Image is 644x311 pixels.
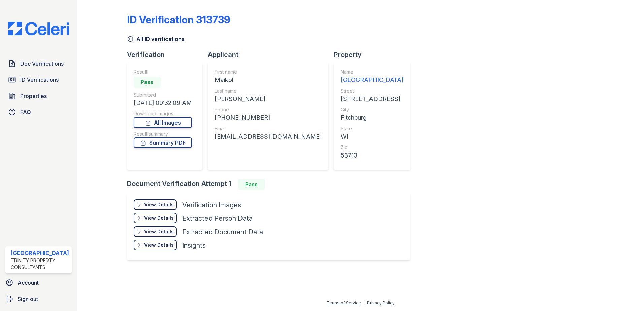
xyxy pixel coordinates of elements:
[144,242,174,248] div: View Details
[341,69,404,75] div: Name
[334,50,416,59] div: Property
[127,179,416,190] div: Document Verification Attempt 1
[134,117,192,128] a: All Images
[20,108,31,116] span: FAQ
[11,257,69,271] div: Trinity Property Consultants
[215,113,322,123] div: [PHONE_NUMBER]
[367,300,395,305] a: Privacy Policy
[341,88,404,94] div: Street
[215,106,322,113] div: Phone
[134,98,192,108] div: [DATE] 09:32:09 AM
[20,60,64,68] span: Doc Verifications
[238,179,265,190] div: Pass
[341,144,404,151] div: Zip
[144,215,174,221] div: View Details
[11,249,69,257] div: [GEOGRAPHIC_DATA]
[215,94,322,104] div: [PERSON_NAME]
[341,75,404,85] div: [GEOGRAPHIC_DATA]
[5,57,72,70] a: Doc Verifications
[127,13,230,26] div: ID Verification 313739
[341,125,404,132] div: State
[341,132,404,141] div: WI
[18,295,38,303] span: Sign out
[215,75,322,85] div: Maikol
[215,132,322,141] div: [EMAIL_ADDRESS][DOMAIN_NAME]
[341,151,404,160] div: 53713
[182,227,263,237] div: Extracted Document Data
[616,284,637,304] iframe: chat widget
[18,279,39,287] span: Account
[182,214,253,223] div: Extracted Person Data
[144,201,174,208] div: View Details
[208,50,334,59] div: Applicant
[341,94,404,104] div: [STREET_ADDRESS]
[127,50,208,59] div: Verification
[182,200,241,210] div: Verification Images
[3,276,74,289] a: Account
[5,105,72,119] a: FAQ
[127,35,185,43] a: All ID verifications
[215,125,322,132] div: Email
[215,69,322,75] div: First name
[134,137,192,148] a: Summary PDF
[341,69,404,85] a: Name [GEOGRAPHIC_DATA]
[20,76,59,84] span: ID Verifications
[215,88,322,94] div: Last name
[144,228,174,235] div: View Details
[134,77,161,88] div: Pass
[134,69,192,75] div: Result
[5,73,72,87] a: ID Verifications
[5,89,72,103] a: Properties
[20,92,47,100] span: Properties
[363,300,365,305] div: |
[3,22,74,35] img: CE_Logo_Blue-a8612792a0a2168367f1c8372b55b34899dd931a85d93a1a3d3e32e68fde9ad4.png
[134,92,192,98] div: Submitted
[134,110,192,117] div: Download Images
[327,300,361,305] a: Terms of Service
[341,113,404,123] div: Fitchburg
[182,241,206,250] div: Insights
[3,292,74,306] a: Sign out
[341,106,404,113] div: City
[134,131,192,137] div: Result summary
